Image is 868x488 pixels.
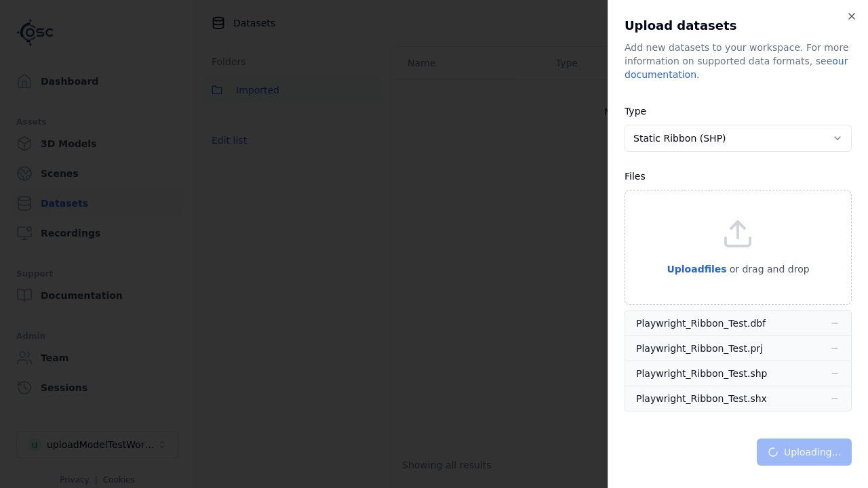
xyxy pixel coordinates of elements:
[625,16,852,35] h2: Upload datasets
[625,106,646,117] label: Type
[625,171,646,182] label: Files
[625,41,852,81] div: Add new datasets to your workspace. For more information on supported data formats, see .
[636,392,767,405] div: Playwright_Ribbon_Test.shx
[667,264,726,274] span: Upload files
[636,342,763,355] div: Playwright_Ribbon_Test.prj
[727,261,810,277] p: or drag and drop
[636,317,766,330] div: Playwright_Ribbon_Test.dbf
[636,367,767,380] div: Playwright_Ribbon_Test.shp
